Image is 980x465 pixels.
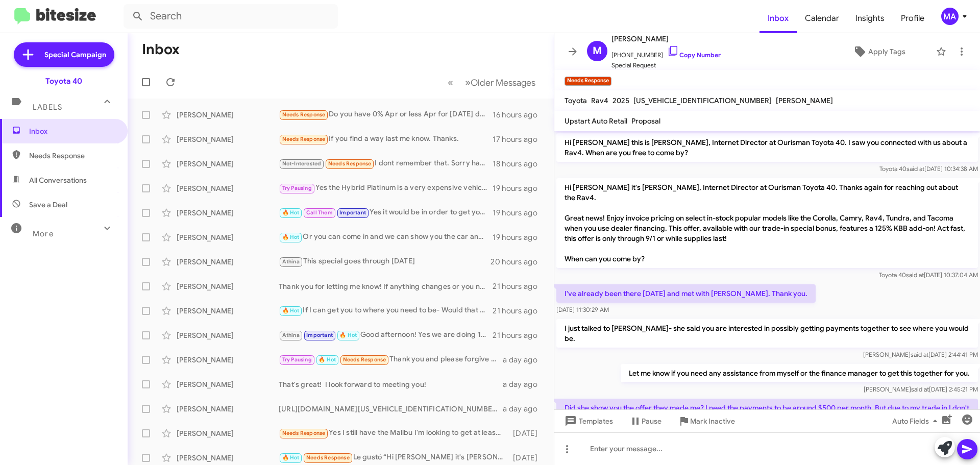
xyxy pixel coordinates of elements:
p: Let me know if you need any assistance from myself or the finance manager to get this together fo... [621,364,978,382]
span: [PHONE_NUMBER] [611,45,721,60]
div: [PERSON_NAME] [177,428,279,438]
span: « [448,76,453,89]
div: 19 hours ago [493,208,546,218]
div: If I can get you to where you need to be- Would that change things? [279,305,493,316]
span: Toyota [565,96,587,105]
button: Next [459,72,542,93]
span: Call Them [306,209,333,216]
span: said at [906,165,924,173]
span: 🔥 Hot [282,209,300,216]
span: Try Pausing [282,356,312,363]
span: 🔥 Hot [282,234,300,240]
p: Hi [PERSON_NAME] it's [PERSON_NAME], Internet Director at Ourisman Toyota 40. Thanks again for re... [556,178,978,268]
div: [URL][DOMAIN_NAME][US_VEHICLE_IDENTIFICATION_NUMBER] [279,404,503,414]
div: 17 hours ago [493,134,546,144]
button: Templates [554,412,621,430]
span: Needs Response [282,430,326,436]
div: Do you have 0% Apr or less Apr for [DATE] deal for grand highlander xle? [279,109,493,120]
div: [PERSON_NAME] [177,257,279,267]
div: If you find a way last me know. Thanks. [279,133,493,145]
div: [PERSON_NAME] [177,379,279,389]
span: 🔥 Hot [318,356,336,363]
button: Previous [442,72,459,93]
div: Yes it would be in order to get you real numbers and rate options. [279,207,493,218]
div: This special goes through [DATE] [279,256,491,267]
a: Profile [893,4,933,33]
div: Thank you and please forgive my frustration I did my home work and waited for certain car Looking... [279,354,503,365]
span: Apply Tags [868,42,905,61]
a: Inbox [759,4,797,33]
div: That's great! I look forward to meeting you! [279,379,503,389]
button: Auto Fields [884,412,949,430]
div: 16 hours ago [493,110,546,120]
span: Rav4 [591,96,608,105]
div: MA [941,8,959,25]
a: Insights [847,4,893,33]
span: [US_VEHICLE_IDENTIFICATION_NUMBER] [633,96,772,105]
p: Did she show you the offer they made me? I need the payments to be around $500 per month. But due... [556,399,978,427]
a: Special Campaign [14,42,114,67]
span: [PERSON_NAME] [776,96,833,105]
span: » [465,76,471,89]
div: [PERSON_NAME] [177,306,279,316]
p: I just talked to [PERSON_NAME]- she said you are interested in possibly getting payments together... [556,319,978,348]
a: Calendar [797,4,847,33]
span: Needs Response [306,454,350,461]
span: [PERSON_NAME] [DATE] 2:45:21 PM [864,385,978,393]
button: Mark Inactive [670,412,743,430]
span: [DATE] 11:30:29 AM [556,306,609,313]
span: Auto Fields [892,412,941,430]
small: Needs Response [565,77,611,86]
span: More [33,229,54,238]
span: Older Messages [471,77,535,88]
span: Athina [282,332,300,338]
div: 19 hours ago [493,183,546,193]
span: said at [906,271,924,279]
p: I've already been there [DATE] and met with [PERSON_NAME]. Thank you. [556,284,816,303]
span: Needs Response [328,160,372,167]
span: 🔥 Hot [282,307,300,314]
span: 2025 [612,96,629,105]
div: 21 hours ago [493,281,546,291]
button: MA [933,8,969,25]
span: Needs Response [29,151,116,161]
div: a day ago [503,379,546,389]
span: Try Pausing [282,185,312,191]
div: [PERSON_NAME] [177,281,279,291]
span: Pause [642,412,661,430]
div: [PERSON_NAME] [177,355,279,365]
div: [PERSON_NAME] [177,453,279,463]
div: 20 hours ago [491,257,546,267]
div: a day ago [503,355,546,365]
div: Yes the Hybrid Platinum is a very expensive vehicle with under 21k miles on it. That trade value ... [279,182,493,194]
span: 🔥 Hot [282,454,300,461]
div: [DATE] [508,453,546,463]
button: Pause [621,412,670,430]
div: a day ago [503,404,546,414]
div: Toyota 40 [45,76,82,86]
span: Templates [562,412,613,430]
span: Not-Interested [282,160,322,167]
span: Toyota 40 [DATE] 10:34:38 AM [879,165,978,173]
div: 19 hours ago [493,232,546,242]
span: said at [911,385,929,393]
nav: Page navigation example [442,72,542,93]
button: Apply Tags [826,42,931,61]
div: Yes I still have the Malibu I'm looking to get at least 4k for it [279,427,508,439]
span: Toyota 40 [DATE] 10:37:04 AM [879,271,978,279]
span: Needs Response [343,356,386,363]
span: said at [911,351,928,358]
div: 21 hours ago [493,306,546,316]
span: Proposal [631,116,660,126]
span: Upstart Auto Retail [565,116,627,126]
span: M [593,43,602,59]
div: 18 hours ago [493,159,546,169]
a: Copy Number [667,51,721,59]
span: Important [339,209,366,216]
div: [PERSON_NAME] [177,110,279,120]
span: Special Request [611,60,721,70]
span: Mark Inactive [690,412,735,430]
div: [PERSON_NAME] [177,404,279,414]
div: Or you can come in and we can show you the car and you can test drive! [279,231,493,243]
